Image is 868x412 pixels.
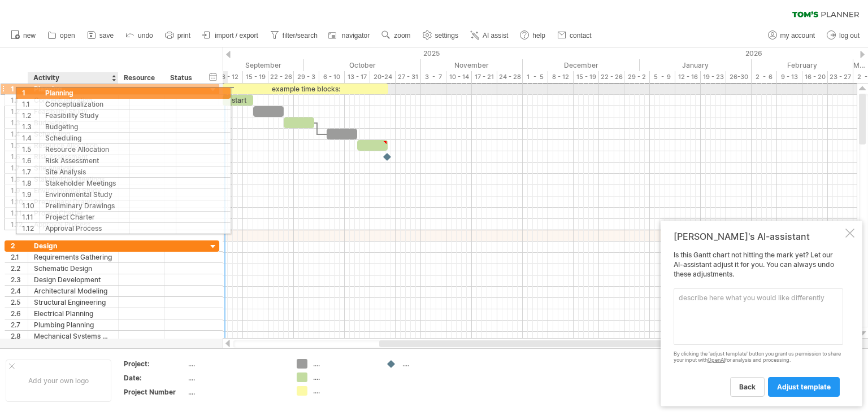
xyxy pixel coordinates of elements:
div: Date: [124,373,186,383]
div: Approval Process [34,219,112,230]
div: 2.5 [11,297,28,308]
div: .... [313,359,375,369]
div: By clicking the 'adjust template' button you grant us permission to share your input with for ana... [674,351,843,363]
div: Architectural Modeling [34,286,112,296]
span: navigator [342,32,370,40]
span: back [739,383,756,391]
div: 9 - 13 [777,71,802,83]
div: 12 - 16 [675,71,701,83]
a: back [730,377,765,397]
div: Risk Assessment [34,151,112,162]
div: 1.6 [11,151,28,162]
div: 15 - 19 [574,71,599,83]
div: 10 - 14 [446,71,472,83]
div: 1.7 [11,163,28,173]
div: 24 - 28 [497,71,523,83]
div: Add your own logo [6,360,111,402]
div: October 2025 [304,59,421,71]
a: print [162,28,194,43]
div: Site Analysis [34,163,112,173]
div: 1.5 [11,140,28,151]
div: Planning [34,84,112,94]
a: settings [420,28,462,43]
div: 1.2 [11,106,28,117]
a: navigator [327,28,373,43]
div: Environmental Study [34,185,112,196]
div: 1 [11,84,28,94]
a: adjust template [768,377,840,397]
div: 1.4 [11,129,28,139]
div: 23 - 27 [828,71,853,83]
div: 20-24 [370,71,396,83]
a: import / export [199,28,262,43]
div: November 2025 [421,59,523,71]
div: Requirements Gathering [34,252,112,262]
div: 16 - 20 [802,71,828,83]
span: open [60,32,75,40]
span: log out [839,32,860,40]
div: Mechanical Systems Design [34,331,112,341]
div: 6 - 10 [319,71,345,83]
span: adjust template [777,383,831,391]
div: Project: [124,359,186,369]
span: help [532,32,545,40]
span: filter/search [283,32,318,40]
div: .... [188,373,283,383]
div: .... [313,386,375,396]
div: Project Charter [34,208,112,218]
div: Project Number [124,387,186,397]
div: 2.2 [11,263,28,274]
a: AI assist [467,28,511,43]
div: Resource Allocation [34,140,112,151]
div: 2.6 [11,308,28,319]
div: Conceptualization [34,95,112,106]
a: log out [824,28,863,43]
div: Activity [33,72,112,84]
div: 17 - 21 [472,71,497,83]
span: print [177,32,190,40]
div: February 2026 [752,59,853,71]
div: 1.8 [11,174,28,185]
span: save [99,32,114,40]
a: OpenAI [708,357,725,363]
div: 26-30 [726,71,752,83]
div: Is this Gantt chart not hitting the mark yet? Let our AI-assistant adjust it for you. You can alw... [674,251,843,396]
div: Resource [124,72,158,84]
a: open [45,28,79,43]
a: contact [554,28,595,43]
div: Plumbing Planning [34,319,112,330]
div: 13 - 17 [345,71,370,83]
div: Electrical Planning [34,308,112,319]
div: 19 - 23 [701,71,726,83]
div: 22 - 26 [599,71,624,83]
div: .... [313,372,375,382]
div: 2.4 [11,286,28,296]
a: filter/search [267,28,321,43]
div: 1.11 [11,208,28,218]
a: new [8,28,39,43]
span: new [23,32,36,40]
div: September 2025 [192,59,304,71]
div: January 2026 [640,59,752,71]
div: Schematic Design [34,263,112,274]
div: 2.3 [11,274,28,285]
a: help [517,28,549,43]
div: 2.1 [11,252,28,262]
div: Scheduling [34,129,112,139]
div: example time blocks: [223,84,388,94]
div: 1.12 [11,219,28,230]
div: 1.9 [11,185,28,196]
div: 22 - 26 [268,71,294,83]
div: Budgeting [34,117,112,128]
a: undo [123,28,157,43]
a: save [84,28,117,43]
div: [PERSON_NAME]'s AI-assistant [674,231,843,242]
div: 29 - 3 [294,71,319,83]
div: Design Development [34,274,112,285]
div: Structural Engineering [34,297,112,308]
div: Stakeholder Meetings [34,174,112,185]
div: 8 - 12 [548,71,574,83]
span: undo [138,32,153,40]
a: my account [765,28,818,43]
div: Status [170,72,195,84]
